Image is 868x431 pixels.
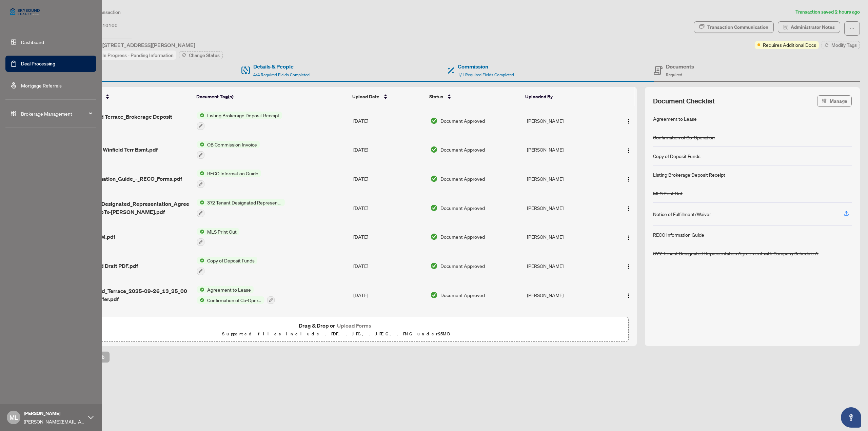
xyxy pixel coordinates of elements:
[430,291,438,299] img: Document Status
[653,231,704,238] div: RECO Information Guide
[778,21,840,33] button: Administrator Notes
[653,210,711,218] div: Notice of Fulfillment/Waiver
[351,280,428,310] td: [DATE]
[44,317,628,342] span: Drag & Drop orUpload FormsSupported files include .PDF, .JPG, .JPEG, .PNG under25MB
[204,286,254,293] span: Agreement to Lease
[524,251,609,280] td: [PERSON_NAME]
[795,8,860,16] article: Transaction saved 2 hours ago
[204,296,264,304] span: Confirmation of Co-Operation
[666,72,682,77] span: Required
[440,262,485,270] span: Document Approved
[626,148,631,153] img: Logo
[763,41,816,48] span: Requires Additional Docs
[351,193,428,222] td: [DATE]
[831,43,857,47] span: Modify Tags
[204,141,260,148] span: OB Commission Invoice
[623,260,634,271] button: Logo
[626,235,631,240] img: Logo
[623,173,634,184] button: Logo
[623,231,634,242] button: Logo
[524,106,609,135] td: [PERSON_NAME]
[197,141,260,159] button: Status IconOB Commission Invoice
[626,293,631,298] img: Logo
[623,290,634,300] button: Logo
[707,22,768,33] div: Transaction Communication
[72,262,138,270] span: 356 Winfield Draft PDF.pdf
[253,72,310,77] span: 4/4 Required Fields Completed
[626,264,631,269] img: Logo
[694,21,774,33] button: Transaction Communication
[440,291,485,299] span: Document Approved
[524,135,609,164] td: [PERSON_NAME]
[197,170,261,188] button: Status IconRECO Information Guide
[791,22,835,33] span: Administrator Notes
[179,51,223,59] button: Change Status
[430,233,438,240] img: Document Status
[440,233,485,240] span: Document Approved
[197,112,282,130] button: Status IconListing Brokerage Deposit Receipt
[350,87,427,106] th: Upload Date
[24,418,85,425] span: [PERSON_NAME][EMAIL_ADDRESS][DOMAIN_NAME]
[72,287,192,303] span: 356_Winfield_Terrace_2025-09-26_13_25_00 Accepted offer.pdf
[427,87,523,106] th: Status
[524,164,609,193] td: [PERSON_NAME]
[299,321,373,330] span: Drag & Drop or
[189,53,220,58] span: Change Status
[197,112,204,119] img: Status Icon
[524,222,609,252] td: [PERSON_NAME]
[623,115,634,126] button: Logo
[72,145,158,154] span: Invoice-356 Winfield Terr Bsmt.pdf
[204,228,239,235] span: MLS Print Out
[822,41,860,49] button: Modify Tags
[197,257,204,264] img: Status Icon
[430,175,438,182] img: Document Status
[626,177,631,182] img: Logo
[351,164,428,193] td: [DATE]
[72,200,192,216] span: 371_Buyer_Designated_Representation_Agreement_-_PropTx-[PERSON_NAME].pdf
[653,134,715,141] div: Confirmation of Co-Operation
[102,22,118,28] span: 10100
[623,202,634,213] button: Logo
[653,152,701,160] div: Copy of Deposit Funds
[430,262,438,270] img: Document Status
[84,51,176,60] div: Status:
[72,113,192,129] span: 356 Winfield Terrace_Brokerage Deposit receipt.pdf
[440,146,485,153] span: Document Approved
[197,141,204,148] img: Status Icon
[429,93,443,100] span: Status
[626,119,631,124] img: Logo
[850,26,854,31] span: ellipsis
[197,286,275,304] button: Status IconAgreement to LeaseStatus IconConfirmation of Co-Operation
[204,257,257,264] span: Copy of Deposit Funds
[666,62,694,71] h4: Documents
[440,204,485,212] span: Document Approved
[351,251,428,280] td: [DATE]
[197,296,204,304] img: Status Icon
[21,82,62,89] a: Mortgage Referrals
[5,3,44,20] img: logo
[9,413,18,422] span: ML
[440,175,485,182] span: Document Approved
[653,115,697,122] div: Agreement to Lease
[84,9,121,15] span: View Transaction
[204,199,285,206] span: 372 Tenant Designated Representation Agreement with Company Schedule A
[24,410,85,417] span: [PERSON_NAME]
[21,39,44,45] a: Dashboard
[253,62,310,71] h4: Details & People
[430,117,438,124] img: Document Status
[783,25,788,30] span: solution
[653,96,715,106] span: Document Checklist
[653,250,818,257] div: 372 Tenant Designated Representation Agreement with Company Schedule A
[204,170,261,177] span: RECO Information Guide
[84,41,195,49] span: #Bsmt-[STREET_ADDRESS][PERSON_NAME]
[204,112,282,119] span: Listing Brokerage Deposit Receipt
[197,228,204,235] img: Status Icon
[21,61,55,67] a: Deal Processing
[524,193,609,222] td: [PERSON_NAME]
[197,199,285,217] button: Status Icon372 Tenant Designated Representation Agreement with Company Schedule A
[458,62,514,71] h4: Commission
[197,228,239,246] button: Status IconMLS Print Out
[430,146,438,153] img: Document Status
[458,72,514,77] span: 1/1 Required Fields Completed
[830,96,847,106] span: Manage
